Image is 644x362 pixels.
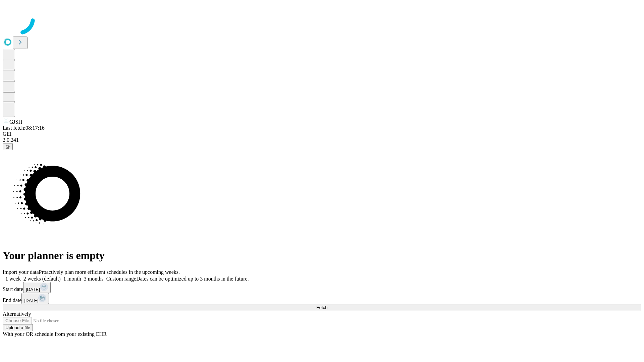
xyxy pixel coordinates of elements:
[23,282,51,293] button: [DATE]
[21,293,49,304] button: [DATE]
[3,331,107,337] span: With your OR schedule from your existing EHR
[3,293,641,304] div: End date
[3,131,641,137] div: GEI
[3,137,641,143] div: 2.0.241
[3,269,39,275] span: Import your data
[3,249,641,262] h1: Your planner is empty
[3,324,33,331] button: Upload a file
[5,276,21,282] span: 1 week
[316,305,327,310] span: Fetch
[3,304,641,311] button: Fetch
[84,276,104,282] span: 3 months
[63,276,81,282] span: 1 month
[26,287,40,292] span: [DATE]
[5,144,10,149] span: @
[23,276,61,282] span: 2 weeks (default)
[39,269,180,275] span: Proactively plan more efficient schedules in the upcoming weeks.
[3,143,13,150] button: @
[3,282,641,293] div: Start date
[136,276,249,282] span: Dates can be optimized up to 3 months in the future.
[3,311,31,317] span: Alternatively
[9,119,22,125] span: GJSH
[106,276,136,282] span: Custom range
[3,125,45,131] span: Last fetch: 08:17:16
[24,298,38,303] span: [DATE]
